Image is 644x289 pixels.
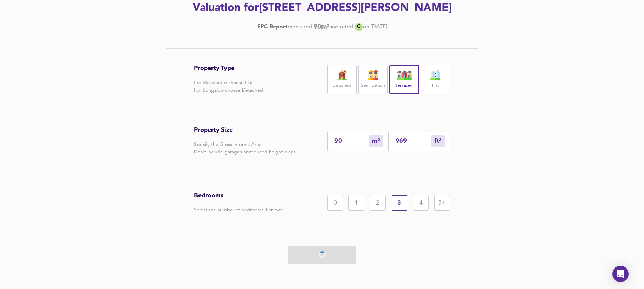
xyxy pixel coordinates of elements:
div: and rated [329,23,353,31]
label: Terraced [396,82,413,90]
b: 90 m² [314,23,329,31]
div: Flat [421,65,450,94]
div: 3 [392,195,407,211]
p: Specify the Gross Internal Area Don't include garages or reduced height areas [194,141,296,156]
div: Semi-Detach [358,65,388,94]
input: Enter sqm [334,138,369,145]
label: Detached [333,82,351,90]
img: flat-icon [427,70,444,80]
h3: Property Type [194,65,263,72]
h3: Property Size [194,126,296,134]
img: house-icon [396,70,413,80]
div: 4 [413,195,429,211]
p: For Maisonette choose Flat For Bungalow choose Detached [194,79,263,94]
div: m² [431,135,445,147]
div: 2 [370,195,386,211]
input: Sqft [396,138,431,145]
div: Open Intercom Messenger [612,266,629,282]
div: C [355,23,363,31]
div: Detached [327,65,357,94]
label: Semi-Detach [361,82,385,90]
img: house-icon [365,70,382,80]
img: house-icon [333,70,351,80]
a: EPC Report [257,23,288,31]
div: Terraced [389,65,419,94]
h3: Bedrooms [194,192,283,199]
div: measured [288,23,312,31]
div: 1 [348,195,364,211]
div: on [363,23,369,31]
div: 0 [327,195,343,211]
div: [DATE] [257,23,387,31]
p: Select the number of bedrooms if known [194,206,283,214]
h2: Valuation for [STREET_ADDRESS][PERSON_NAME] [129,1,516,16]
label: Flat [432,82,439,90]
div: m² [369,135,383,147]
div: 5+ [434,195,450,211]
